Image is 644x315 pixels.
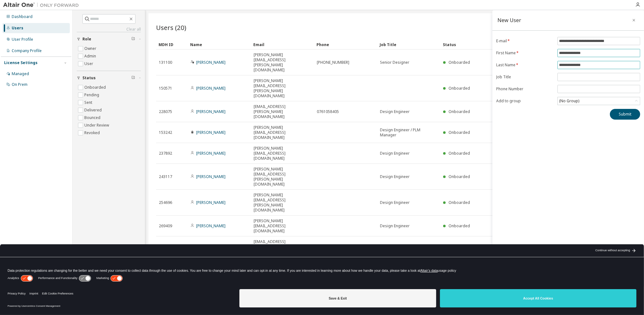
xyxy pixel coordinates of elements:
div: Managed [12,71,29,76]
span: Status [82,75,96,80]
label: Onboarded [84,84,107,91]
label: Pending [84,91,100,99]
div: License Settings [4,60,38,65]
label: Admin [84,52,97,60]
div: Job Title [380,39,438,50]
span: Senior Designer [380,60,409,65]
span: [PERSON_NAME][EMAIL_ADDRESS][PERSON_NAME][DOMAIN_NAME] [254,167,311,187]
label: Delivered [84,106,103,114]
div: Users [12,26,23,31]
span: Design Engineer [380,151,410,156]
a: [PERSON_NAME] [196,200,226,205]
span: Onboarded [448,174,470,179]
label: First Name [496,51,554,56]
span: [PERSON_NAME][EMAIL_ADDRESS][PERSON_NAME][DOMAIN_NAME] [254,52,311,73]
span: [EMAIL_ADDRESS][PERSON_NAME][DOMAIN_NAME] [254,104,311,119]
a: [PERSON_NAME] [196,174,226,179]
span: Onboarded [448,151,470,156]
button: Status [77,71,141,85]
div: Company Profile [12,48,42,53]
span: Onboarded [448,223,470,229]
span: Design Engineer / PLM Manager [380,128,437,138]
label: Bounced [84,114,102,122]
span: Clear filter [131,37,135,42]
span: 237892 [159,151,172,156]
span: [EMAIL_ADDRESS][PERSON_NAME][DOMAIN_NAME] [254,239,311,254]
span: [PERSON_NAME][EMAIL_ADDRESS][PERSON_NAME][DOMAIN_NAME] [254,193,311,213]
a: [PERSON_NAME] [196,60,226,65]
label: Under Review [84,122,110,129]
span: 228075 [159,109,172,114]
label: Sent [84,99,93,106]
span: 153242 [159,130,172,135]
button: Submit [610,109,640,120]
label: User [84,60,94,68]
a: [PERSON_NAME] [196,109,226,114]
label: Last Name [496,62,554,68]
label: Revoked [84,129,101,137]
a: [PERSON_NAME] [196,86,226,91]
div: Phone [316,39,375,50]
div: Name [190,39,248,50]
div: (No Group) [558,98,580,104]
span: 131100 [159,60,172,65]
span: 243117 [159,174,172,179]
label: E-mail [496,39,554,44]
span: [PERSON_NAME][EMAIL_ADDRESS][PERSON_NAME][DOMAIN_NAME] [254,78,311,98]
span: 269409 [159,223,172,229]
span: Design Engineer [380,200,410,205]
span: [PERSON_NAME][EMAIL_ADDRESS][DOMAIN_NAME] [254,125,311,140]
span: [PERSON_NAME][EMAIL_ADDRESS][DOMAIN_NAME] [254,218,311,234]
span: [PERSON_NAME][EMAIL_ADDRESS][DOMAIN_NAME] [254,146,311,161]
div: Status [443,39,600,50]
div: Dashboard [12,14,33,19]
span: Design Engineer [380,174,410,179]
span: Onboarded [448,60,470,65]
label: Owner [84,45,98,52]
div: Email [253,39,311,50]
label: Job Title [496,74,554,80]
a: [PERSON_NAME] [196,223,226,229]
label: Phone Number [496,86,554,92]
span: 254696 [159,200,172,205]
div: On Prem [12,82,27,87]
span: 0761058405 [317,109,339,114]
span: Onboarded [448,86,470,91]
span: 150571 [159,86,172,91]
div: (No Group) [558,97,640,105]
a: [PERSON_NAME] [196,151,226,156]
span: Design Engineer [380,109,410,114]
span: Role [82,37,91,42]
span: Design Engineer [380,223,410,229]
span: Onboarded [448,109,470,114]
a: Clear all [77,27,141,32]
div: MDH ID [159,39,185,50]
div: New User [497,18,521,23]
label: Add to group [496,98,554,104]
a: [PERSON_NAME] [196,130,226,135]
span: Users (20) [156,23,186,32]
span: Onboarded [448,200,470,205]
span: [PHONE_NUMBER] [317,60,349,65]
img: Altair One [3,2,82,8]
div: User Profile [12,37,33,42]
button: Role [77,32,141,46]
span: Onboarded [448,130,470,135]
span: Clear filter [131,75,135,80]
